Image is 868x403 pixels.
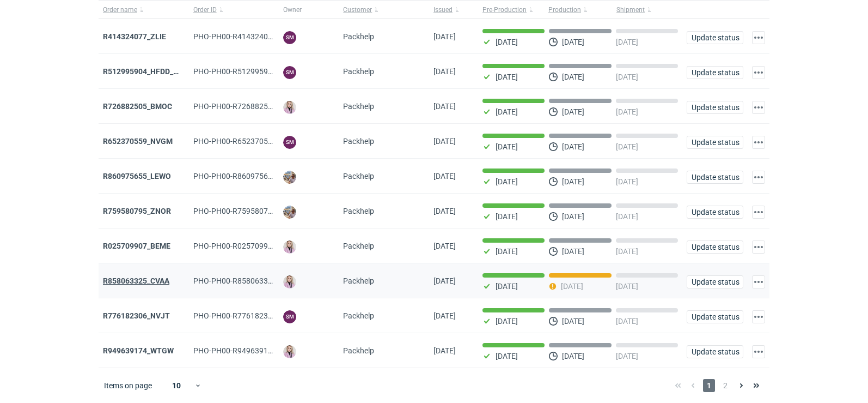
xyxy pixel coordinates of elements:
[616,73,638,81] p: [DATE]
[687,240,743,254] button: Update status
[687,66,743,79] button: Update status
[496,142,518,151] p: [DATE]
[496,282,518,291] p: [DATE]
[343,137,374,146] span: Packhelp
[496,247,518,256] p: [DATE]
[283,240,296,254] img: Klaudia Wiśniewska
[752,275,765,288] button: Actions
[343,311,374,320] span: Packhelp
[283,310,296,323] figcaption: SM
[692,104,738,111] span: Update status
[687,206,743,219] button: Update status
[687,345,743,358] button: Update status
[343,102,374,111] span: Packhelp
[478,1,546,19] button: Pre-Production
[561,282,583,291] p: [DATE]
[193,172,301,181] span: PHO-PH00-R860975655_LEWO
[752,345,765,358] button: Actions
[339,1,429,19] button: Customer
[433,276,456,285] span: 12/08/2025
[692,139,738,146] span: Update status
[482,5,527,14] span: Pre-Production
[692,243,738,251] span: Update status
[193,242,300,250] span: PHO-PH00-R025709907_BEME
[103,311,170,320] a: R776182306_NVJT
[752,206,765,219] button: Actions
[343,67,374,76] span: Packhelp
[616,212,638,221] p: [DATE]
[193,311,299,320] span: PHO-PH00-R776182306_NVJT
[616,247,638,256] p: [DATE]
[692,34,738,41] span: Update status
[283,275,296,288] img: Klaudia Wiśniewska
[562,317,584,326] p: [DATE]
[752,240,765,254] button: Actions
[283,171,296,184] img: Michał Palasek
[616,142,638,151] p: [DATE]
[103,102,172,111] strong: R726882505_BMOC
[562,107,584,116] p: [DATE]
[496,73,518,81] p: [DATE]
[193,102,302,111] span: PHO-PH00-R726882505_BMOC
[433,102,456,111] span: 25/08/2025
[616,107,638,116] p: [DATE]
[687,136,743,149] button: Update status
[562,73,584,81] p: [DATE]
[159,378,194,393] div: 10
[562,212,584,221] p: [DATE]
[343,207,374,215] span: Packhelp
[548,5,581,14] span: Production
[343,32,374,41] span: Packhelp
[562,38,584,46] p: [DATE]
[616,282,638,291] p: [DATE]
[193,137,302,146] span: PHO-PH00-R652370559_NVGM
[616,5,645,14] span: Shipment
[692,348,738,356] span: Update status
[103,207,171,215] a: R759580795_ZNOR
[752,171,765,184] button: Actions
[562,177,584,186] p: [DATE]
[193,5,217,14] span: Order ID
[752,310,765,323] button: Actions
[103,5,137,14] span: Order name
[433,137,456,146] span: 22/08/2025
[189,1,279,19] button: Order ID
[193,207,300,215] span: PHO-PH00-R759580795_ZNOR
[429,1,478,19] button: Issued
[104,380,152,391] span: Items on page
[193,346,303,355] span: PHO-PH00-R949639174_WTGW
[752,31,765,44] button: Actions
[687,31,743,44] button: Update status
[99,1,189,19] button: Order name
[496,177,518,186] p: [DATE]
[692,173,738,181] span: Update status
[283,66,296,79] figcaption: SM
[103,346,174,355] a: R949639174_WTGW
[433,346,456,355] span: 08/08/2025
[496,38,518,46] p: [DATE]
[103,67,195,76] a: R512995904_HFDD_MOOR
[283,345,296,358] img: Klaudia Wiśniewska
[692,208,738,216] span: Update status
[103,137,173,146] strong: R652370559_NVGM
[719,379,731,392] span: 2
[103,276,169,285] a: R858063325_CVAA
[687,171,743,184] button: Update status
[433,5,453,14] span: Issued
[433,67,456,76] span: 25/08/2025
[343,5,372,14] span: Customer
[193,67,325,76] span: PHO-PH00-R512995904_HFDD_MOOR
[496,352,518,360] p: [DATE]
[103,172,171,181] a: R860975655_LEWO
[433,32,456,41] span: 26/08/2025
[283,136,296,149] figcaption: SM
[103,242,170,250] a: R025709907_BEME
[616,317,638,326] p: [DATE]
[343,172,374,181] span: Packhelp
[692,313,738,321] span: Update status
